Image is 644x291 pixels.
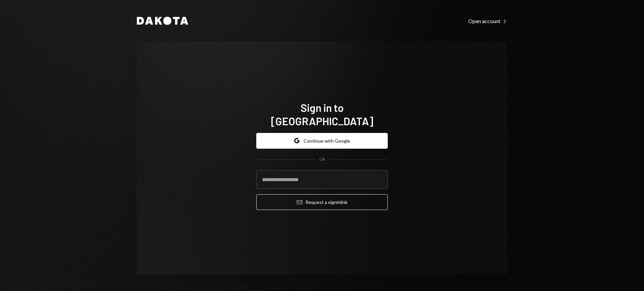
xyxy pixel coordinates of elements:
h1: Sign in to [GEOGRAPHIC_DATA] [256,101,388,128]
div: OR [319,157,325,162]
a: Open account [468,17,507,24]
button: Continue with Google [256,133,388,149]
div: Open account [468,18,507,24]
button: Request a signinlink [256,194,388,210]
